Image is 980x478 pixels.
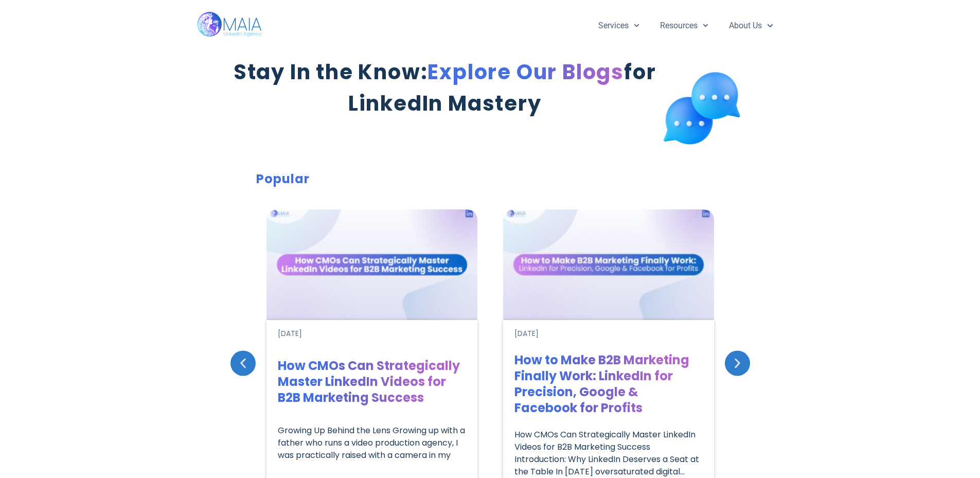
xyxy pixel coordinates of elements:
div: Next slide [725,350,750,376]
a: [DATE] [514,328,539,339]
a: About Us [719,12,783,39]
div: Previous slide [230,350,256,376]
h2: Popular [256,170,724,189]
a: [DATE] [278,328,302,339]
h1: How to Make B2B Marketing Finally Work: LinkedIn for Precision, Google & Facebook for Profits [514,352,703,416]
h1: How CMOs Can Strategically Master LinkedIn Videos for B2B Marketing Success [278,358,466,405]
time: [DATE] [278,328,302,339]
time: [DATE] [514,328,539,339]
span: Explore Our Blogs [427,58,624,86]
a: Resources [650,12,719,39]
h2: Stay In the Know: for LinkedIn Mastery [233,57,657,119]
nav: Menu [588,12,783,39]
p: How CMOs Can Strategically Master LinkedIn Videos for B2B Marketing Success Introduction: Why Lin... [514,429,703,478]
p: Growing Up Behind the Lens Growing up with a father who runs a video production agency, I was pra... [278,424,466,462]
a: Services [588,12,650,39]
